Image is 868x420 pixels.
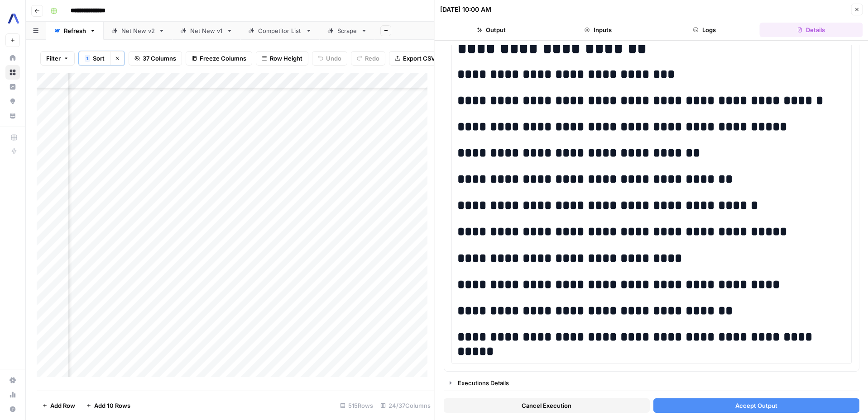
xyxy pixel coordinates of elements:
button: Logs [653,23,756,37]
button: Executions Details [444,376,859,390]
a: Competitor List [240,22,320,40]
span: Filter [46,54,61,63]
button: 37 Columns [129,51,182,66]
span: Accept Output [735,401,777,410]
span: Cancel Execution [522,401,571,410]
div: Net New v2 [121,26,155,35]
button: 1Sort [79,51,110,66]
button: Row Height [256,51,308,66]
a: Settings [5,373,20,387]
button: Add 10 Rows [81,398,136,413]
a: Insights [5,80,20,94]
a: Scrape [320,22,375,40]
span: Row Height [270,54,302,63]
div: Refresh [64,26,86,35]
button: Redo [351,51,385,66]
a: Usage [5,387,20,402]
span: 1 [86,55,89,62]
div: Competitor List [258,26,302,35]
div: Executions Details [458,378,854,387]
div: Net New v1 [190,26,223,35]
div: 515 Rows [336,398,377,413]
button: Add Row [37,398,81,413]
button: Filter [40,51,75,66]
span: Freeze Columns [200,54,246,63]
div: 1 [85,55,90,62]
a: Browse [5,65,20,80]
button: Accept Output [653,398,859,413]
span: Redo [365,54,379,63]
button: Cancel Execution [444,398,650,413]
div: [DATE] 10:00 AM [440,5,491,14]
span: Undo [326,54,341,63]
a: Net New v2 [104,22,173,40]
img: AssemblyAI Logo [5,10,22,27]
a: Net New v1 [173,22,240,40]
button: Output [440,23,543,37]
button: Undo [312,51,347,66]
a: Opportunities [5,94,20,109]
a: Home [5,51,20,65]
span: Sort [93,54,105,63]
button: Export CSV [389,51,441,66]
button: Details [760,23,863,37]
button: Freeze Columns [186,51,252,66]
span: Export CSV [403,54,435,63]
span: 37 Columns [143,54,176,63]
button: Help + Support [5,402,20,416]
a: Your Data [5,109,20,123]
div: 24/37 Columns [377,398,434,413]
a: Refresh [46,22,104,40]
span: Add 10 Rows [94,401,130,410]
div: Scrape [337,26,357,35]
span: Add Row [50,401,75,410]
button: Inputs [547,23,649,37]
button: Workspace: AssemblyAI [5,7,20,30]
